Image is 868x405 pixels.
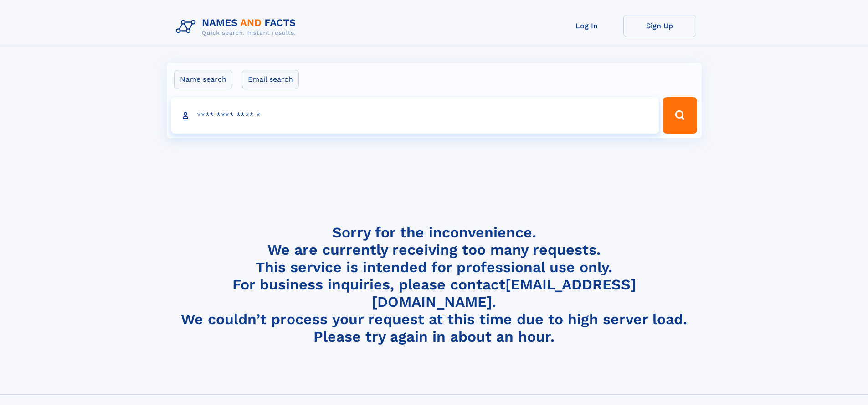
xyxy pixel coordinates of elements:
[550,15,623,37] a: Log In
[242,70,299,89] label: Email search
[174,70,232,89] label: Name search
[172,224,696,346] h4: Sorry for the inconvenience. We are currently receiving too many requests. This service is intend...
[171,97,659,134] input: search input
[372,276,636,310] a: [EMAIL_ADDRESS][DOMAIN_NAME]
[663,97,697,134] button: Search Button
[172,15,303,39] img: Logo Names and Facts
[623,15,696,37] a: Sign Up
